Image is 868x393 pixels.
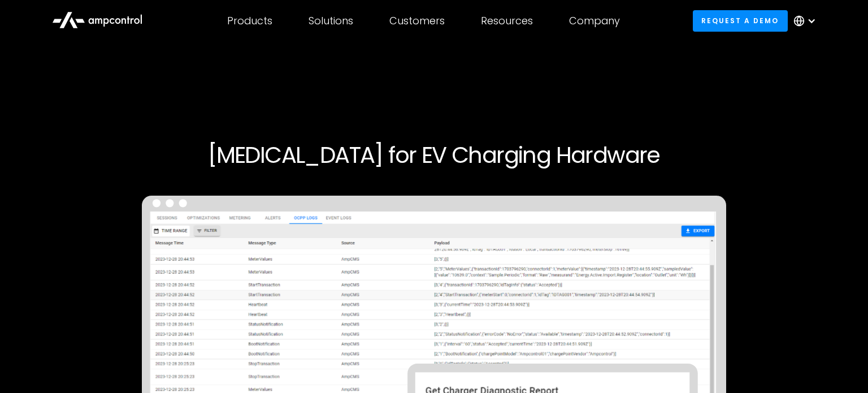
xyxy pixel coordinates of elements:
div: Company [569,15,620,27]
h1: [MEDICAL_DATA] for EV Charging Hardware [90,141,778,169]
div: Resources [481,15,533,27]
div: Products [227,15,272,27]
div: Customers [389,15,445,27]
div: Solutions [309,15,353,27]
a: Request a demo [693,10,788,31]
